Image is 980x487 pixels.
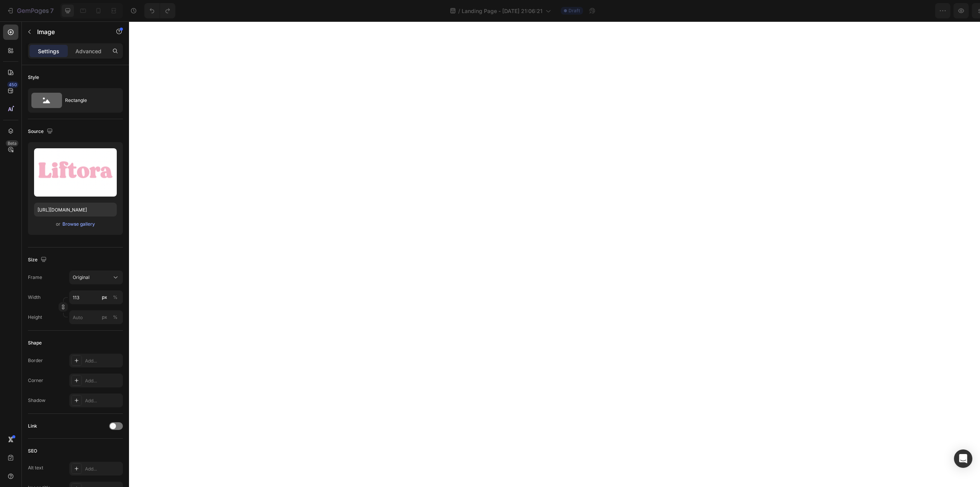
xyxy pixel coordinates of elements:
p: Settings [38,47,59,55]
div: Source [28,126,54,137]
div: Link [28,423,37,430]
button: 7 [3,3,57,18]
div: Size [28,255,48,265]
span: Save [907,8,920,14]
input: px% [69,310,123,324]
div: 450 [7,82,18,88]
label: Width [28,294,41,301]
input: https://example.com/image.jpg [34,203,117,216]
div: Open Intercom Messenger [954,449,972,468]
div: SEO [28,448,37,454]
input: px% [69,290,123,304]
div: px [102,314,107,321]
div: Browse gallery [62,221,95,228]
div: Add... [85,397,121,404]
div: Border [28,357,43,364]
div: Beta [6,140,18,146]
button: % [100,293,109,302]
button: Publish [929,3,961,18]
span: / [458,7,460,15]
div: Add... [85,377,121,384]
label: Height [28,314,42,321]
div: % [113,294,118,301]
p: 7 [50,6,54,15]
div: Undo/Redo [144,3,175,18]
div: Rectangle [65,92,112,109]
div: Add... [85,466,121,472]
button: px [111,313,120,322]
button: % [100,313,109,322]
iframe: Design area [129,21,980,487]
button: Save [901,3,926,18]
span: Landing Page - [DATE] 21:06:21 [462,7,542,15]
div: Style [28,74,39,81]
div: Shape [28,339,42,346]
p: Image [37,27,102,36]
div: Corner [28,377,43,384]
label: Frame [28,274,42,281]
div: Add... [85,357,121,364]
button: Original [69,271,123,284]
div: px [102,294,107,301]
button: px [111,293,120,302]
span: or [56,220,60,229]
div: Publish [936,7,955,15]
div: Shadow [28,397,46,404]
p: Advanced [75,47,101,55]
img: preview-image [34,148,117,197]
span: Original [73,274,90,281]
span: Draft [568,7,580,14]
button: Browse gallery [62,220,95,228]
div: Alt text [28,464,43,471]
div: % [113,314,118,321]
